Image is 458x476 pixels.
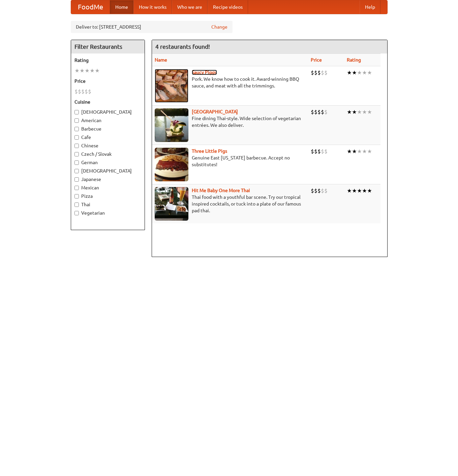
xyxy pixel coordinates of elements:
[90,67,95,74] li: ★
[347,148,352,155] li: ★
[74,78,141,84] h5: Price
[74,110,79,114] input: [DEMOGRAPHIC_DATA]
[74,135,79,140] input: Cafe
[74,193,141,199] label: Pizza
[155,187,188,221] img: babythai.jpg
[85,88,88,95] li: $
[74,67,80,74] li: ★
[311,148,314,155] li: $
[110,0,133,14] a: Home
[357,69,362,76] li: ★
[357,148,362,155] li: ★
[317,187,321,194] li: $
[211,24,227,30] a: Change
[314,69,317,76] li: $
[95,67,100,74] li: ★
[81,88,85,95] li: $
[367,187,372,194] li: ★
[314,187,317,194] li: $
[155,69,188,103] img: saucy.jpg
[321,108,324,116] li: $
[155,154,306,168] p: Genuine East [US_STATE] barbecue. Accept no substitutes!
[311,108,314,116] li: $
[74,210,141,216] label: Vegetarian
[362,108,367,116] li: ★
[74,211,79,215] input: Vegetarian
[74,168,141,174] label: [DEMOGRAPHIC_DATA]
[352,69,357,76] li: ★
[321,187,324,194] li: $
[74,99,141,105] h5: Cuisine
[74,203,79,207] input: Thai
[155,43,210,50] ng-pluralize: 4 restaurants found!
[352,108,357,116] li: ★
[80,67,85,74] li: ★
[85,67,90,74] li: ★
[357,108,362,116] li: ★
[74,186,79,190] input: Mexican
[311,57,322,63] a: Price
[133,0,172,14] a: How it works
[74,117,141,124] label: American
[74,109,141,115] label: [DEMOGRAPHIC_DATA]
[321,69,324,76] li: $
[367,108,372,116] li: ★
[347,69,352,76] li: ★
[74,144,79,148] input: Chinese
[362,187,367,194] li: ★
[74,160,79,165] input: German
[317,148,321,155] li: $
[362,148,367,155] li: ★
[311,187,314,194] li: $
[71,40,145,53] h4: Filter Restaurants
[155,76,306,89] p: Pork. We know how to cook it. Award-winning BBQ sauce, and meat with all the trimmings.
[74,127,79,131] input: Barbecue
[71,0,110,14] a: FoodMe
[192,70,217,75] a: Saucy Piggy
[74,88,78,95] li: $
[347,187,352,194] li: ★
[367,148,372,155] li: ★
[360,0,380,14] a: Help
[208,0,248,14] a: Recipe videos
[74,201,141,208] label: Thai
[74,125,141,132] label: Barbecue
[74,159,141,166] label: German
[71,21,233,33] div: Deliver to: [STREET_ADDRESS]
[352,187,357,194] li: ★
[155,194,306,214] p: Thai food with a youthful bar scene. Try our tropical inspired cocktails, or tuck into a plate of...
[74,57,141,64] h5: Rating
[74,176,141,183] label: Japanese
[317,69,321,76] li: $
[317,108,321,116] li: $
[74,177,79,182] input: Japanese
[74,118,79,123] input: American
[74,152,79,156] input: Czech / Slovak
[324,148,328,155] li: $
[357,187,362,194] li: ★
[74,194,79,198] input: Pizza
[192,148,227,154] a: Three Little Pigs
[192,188,250,193] a: Hit Me Baby One More Thai
[74,134,141,141] label: Cafe
[74,169,79,173] input: [DEMOGRAPHIC_DATA]
[324,69,328,76] li: $
[88,88,91,95] li: $
[155,148,188,181] img: littlepigs.jpg
[324,108,328,116] li: $
[321,148,324,155] li: $
[172,0,208,14] a: Who we are
[362,69,367,76] li: ★
[347,57,361,63] a: Rating
[347,108,352,116] li: ★
[155,108,188,142] img: satay.jpg
[192,109,238,114] a: [GEOGRAPHIC_DATA]
[314,148,317,155] li: $
[352,148,357,155] li: ★
[74,151,141,157] label: Czech / Slovak
[311,69,314,76] li: $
